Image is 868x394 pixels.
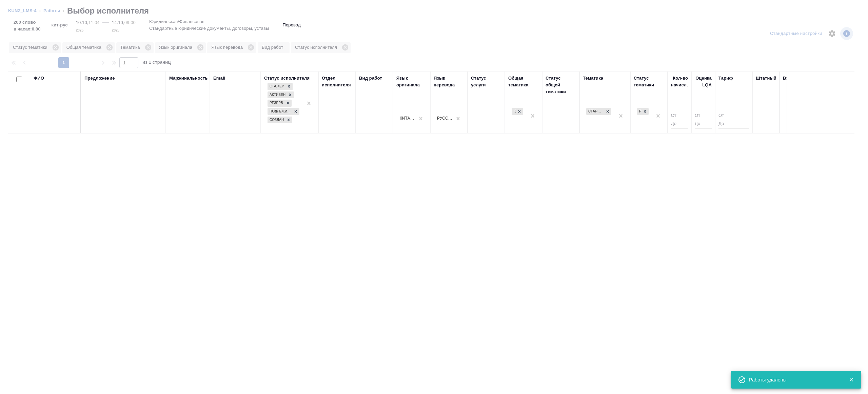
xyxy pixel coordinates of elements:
div: Стажер, Активен, Резерв, Подлежит внедрению, Создан [267,107,300,116]
input: От [718,112,749,120]
div: Штатный [756,75,776,82]
div: Стандартные юридические документы, договоры, уставы [586,107,612,116]
div: Юридическая/Финансовая [512,108,516,115]
div: Подлежит внедрению [268,108,292,115]
div: Вид работ [359,75,382,82]
div: Стажер, Активен, Резерв, Подлежит внедрению, Создан [267,116,293,124]
div: Стажер, Активен, Резерв, Подлежит внедрению, Создан [267,91,295,99]
div: Маржинальность [169,75,208,82]
div: Предложение [84,75,115,82]
div: Рекомендован [636,107,649,116]
div: Взаимодействие и доп. информация [783,75,865,82]
input: От [695,112,712,120]
div: Резерв [268,100,284,107]
div: Статус тематики [634,75,664,88]
div: Стажер [268,83,285,90]
div: Стажер, Активен, Резерв, Подлежит внедрению, Создан [267,99,292,107]
div: Юридическая/Финансовая [511,107,524,116]
div: Тариф [718,75,733,82]
div: Русский [437,116,453,121]
div: Язык перевода [434,75,464,88]
input: От [671,112,688,120]
div: Статус услуги [471,75,501,88]
div: Кол-во начисл. [671,75,688,88]
div: Стандартные юридические документы, договоры, уставы [586,108,604,115]
input: До [695,120,712,128]
div: Статус общей тематики [546,75,576,95]
div: Рекомендован [637,108,641,115]
input: До [718,120,749,128]
div: Активен [268,91,287,99]
input: До [671,120,688,128]
div: Язык оригинала [396,75,427,88]
div: Создан [268,117,285,124]
div: Статус исполнителя [264,75,310,82]
div: Работы удалены [749,376,839,383]
div: Оценка LQA [695,75,712,88]
div: Стажер, Активен, Резерв, Подлежит внедрению, Создан [267,82,293,91]
p: Перевод [282,22,300,28]
div: Отдел исполнителя [322,75,352,88]
button: Закрыть [844,377,858,383]
div: Китайский [400,116,415,121]
div: Общая тематика [508,75,539,88]
div: Тематика [583,75,603,82]
div: Email [213,75,225,82]
div: ФИО [34,75,44,82]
